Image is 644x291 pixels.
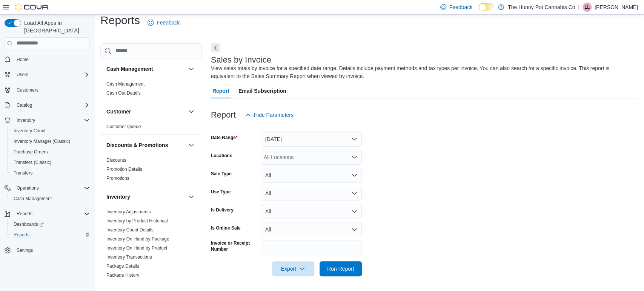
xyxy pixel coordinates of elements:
[11,230,90,239] span: Reports
[8,168,93,178] button: Transfers
[578,3,579,12] p: |
[351,154,357,160] button: Open list of options
[106,193,185,201] button: Inventory
[14,55,32,64] a: Home
[8,230,93,240] button: Reports
[14,184,90,193] span: Operations
[106,90,141,96] span: Cash Out Details
[583,3,592,12] div: Laura Laskoski
[14,86,41,95] a: Customers
[144,15,183,30] a: Feedback
[100,156,202,186] div: Discounts & Promotions
[11,137,73,146] a: Inventory Manager (Classic)
[187,141,196,150] button: Discounts & Promotions
[14,55,90,64] span: Home
[14,116,90,125] span: Inventory
[320,261,362,276] button: Run Report
[187,192,196,201] button: Inventory
[211,64,634,80] div: View sales totals by invoice for a specified date range. Details include payment methods and tax ...
[17,72,28,78] span: Users
[238,83,286,98] span: Email Subscription
[211,43,220,52] button: Next
[106,141,185,149] button: Discounts & Promotions
[11,194,55,203] a: Cash Management
[106,193,130,201] h3: Inventory
[478,3,494,11] input: Dark Mode
[100,80,202,101] div: Cash Management
[14,170,32,176] span: Transfers
[2,208,93,219] button: Reports
[106,65,153,73] h3: Cash Management
[11,126,49,135] a: Inventory Count
[2,69,93,80] button: Users
[2,183,93,193] button: Operations
[106,273,139,278] a: Package History
[17,102,32,108] span: Catalog
[106,124,141,130] span: Customer Queue
[14,246,36,255] a: Settings
[211,225,241,231] label: Is Online Sale
[106,263,139,269] a: Package Details
[106,227,154,233] a: Inventory Count Details
[106,166,142,172] span: Promotion Details
[157,19,180,26] span: Feedback
[17,185,39,191] span: Operations
[187,64,196,74] button: Cash Management
[261,222,362,237] button: All
[272,261,314,276] button: Export
[14,221,44,227] span: Dashboards
[327,265,354,273] span: Run Report
[8,126,93,136] button: Inventory Count
[17,87,38,93] span: Customers
[17,247,33,253] span: Settings
[211,135,238,141] label: Date Range
[11,220,90,229] span: Dashboards
[106,272,139,278] span: Package History
[14,196,52,202] span: Cash Management
[17,211,32,217] span: Reports
[261,132,362,147] button: [DATE]
[11,126,90,135] span: Inventory Count
[11,168,35,178] a: Transfers
[277,261,310,276] span: Export
[595,3,638,12] p: [PERSON_NAME]
[14,245,90,255] span: Settings
[106,108,131,115] h3: Customer
[254,111,294,119] span: Hide Parameters
[212,83,229,98] span: Report
[106,254,152,260] span: Inventory Transactions
[14,70,31,79] button: Users
[14,116,38,125] button: Inventory
[14,85,90,95] span: Customers
[106,263,139,269] span: Package Details
[106,227,154,233] span: Inventory Count Details
[14,128,46,134] span: Inventory Count
[106,176,129,181] a: Promotions
[106,158,126,163] a: Discounts
[478,11,479,11] span: Dark Mode
[261,186,362,201] button: All
[5,51,90,276] nav: Complex example
[11,147,51,156] a: Purchase Orders
[106,141,168,149] h3: Discounts & Promotions
[11,137,90,146] span: Inventory Manager (Classic)
[211,240,258,252] label: Invoice or Receipt Number
[11,230,32,239] a: Reports
[100,122,202,134] div: Customer
[211,171,232,177] label: Sale Type
[14,209,90,218] span: Reports
[106,209,151,215] span: Inventory Adjustments
[106,81,144,87] a: Cash Management
[211,189,231,195] label: Use Type
[11,168,90,178] span: Transfers
[261,168,362,183] button: All
[261,204,362,219] button: All
[187,107,196,116] button: Customer
[211,207,234,213] label: Is Delivery
[106,245,167,251] a: Inventory On Hand by Product
[106,218,168,224] a: Inventory by Product Historical
[14,101,90,110] span: Catalog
